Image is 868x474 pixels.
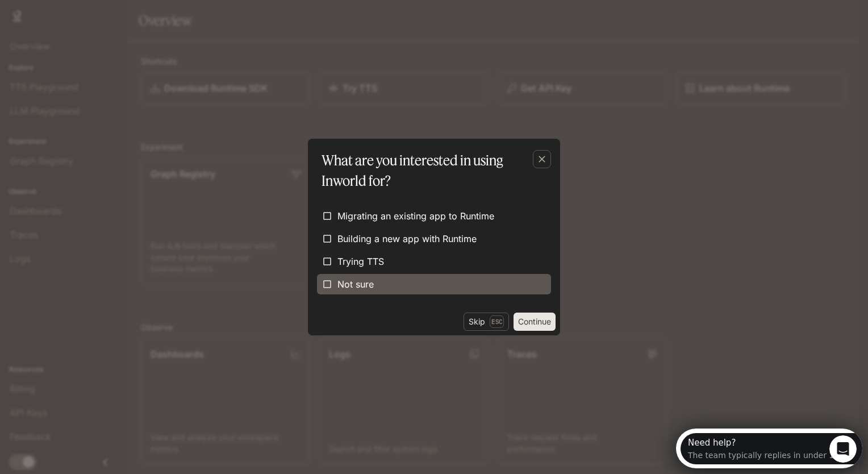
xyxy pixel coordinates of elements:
div: Open Intercom Messenger [5,5,197,36]
p: Esc [490,315,504,328]
button: SkipEsc [464,313,509,331]
span: Migrating an existing app to Runtime [337,209,494,223]
span: Not sure [337,277,374,291]
div: Need help? [12,10,163,19]
p: What are you interested in using Inworld for? [322,150,542,191]
button: Continue [514,313,556,331]
iframe: Intercom live chat [829,435,857,463]
span: Trying TTS [337,255,384,268]
div: The team typically replies in under 1h [12,19,163,31]
span: Building a new app with Runtime [337,232,477,246]
iframe: Intercom live chat discovery launcher [676,429,862,468]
